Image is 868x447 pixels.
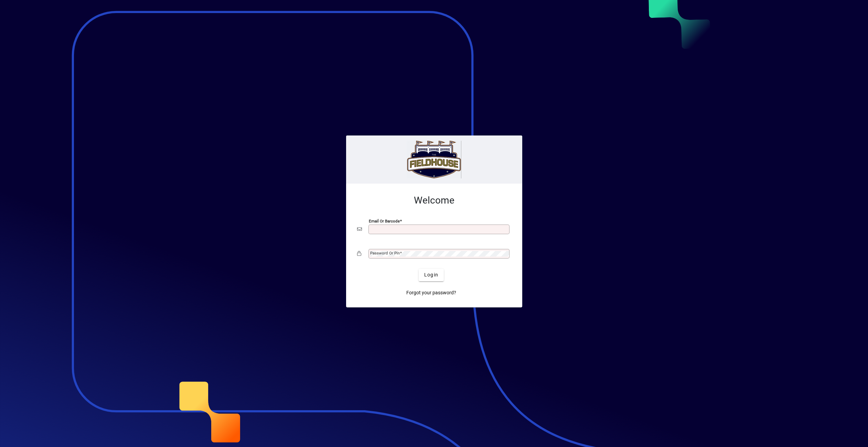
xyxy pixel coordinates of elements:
h2: Welcome [357,195,511,206]
mat-label: Password or Pin [370,251,400,255]
button: Login [419,269,444,281]
span: Forgot your password? [406,289,456,296]
span: Login [424,271,438,279]
a: Forgot your password? [404,287,459,299]
mat-label: Email or Barcode [369,218,400,223]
